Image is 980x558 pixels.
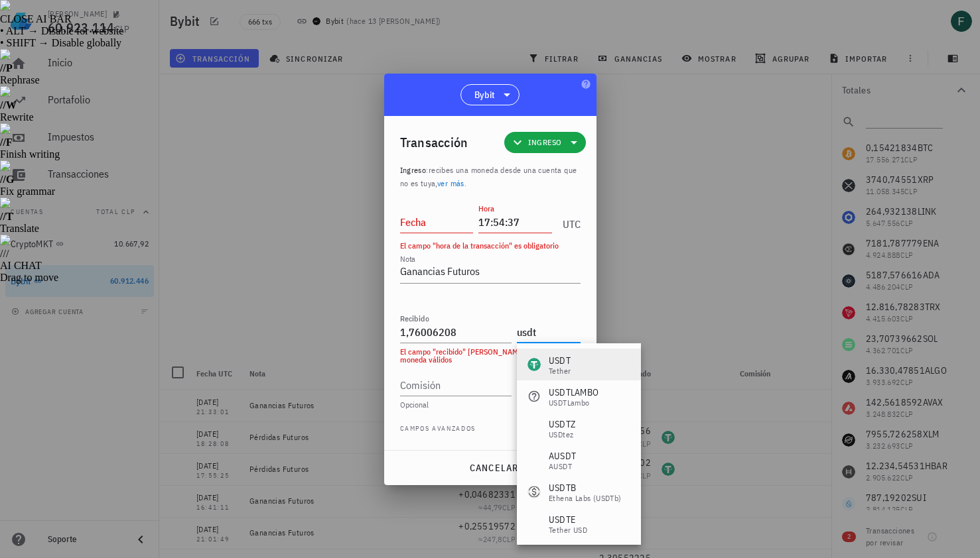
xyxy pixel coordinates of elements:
[549,399,598,407] div: USDTLambo
[549,386,598,399] div: USDTLAMBO
[517,321,578,343] input: Moneda
[549,494,622,502] div: Ethena Labs (USDTb)
[549,449,576,463] div: AUSDT
[549,481,622,494] div: USDTB
[549,418,575,431] div: USDTZ
[400,401,581,409] div: Opcional
[527,421,541,435] div: USDTZ-icon
[549,367,571,375] div: Tether
[400,348,581,364] div: El campo "recibido" [PERSON_NAME] una cantidad y moneda válidos
[527,453,541,467] div: AUSDT-icon
[527,517,541,530] div: USDTE-icon
[463,456,524,480] button: cancelar
[400,313,429,323] label: Recibido
[527,485,541,498] div: USDTB-icon
[549,354,571,367] div: USDT
[468,462,518,474] span: cancelar
[549,463,576,471] div: aUSDT
[400,423,476,437] span: Campos avanzados
[549,513,587,526] div: USDTE
[527,358,541,371] div: USDT-icon
[549,431,575,439] div: USDtez
[549,526,587,534] div: Tether USD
